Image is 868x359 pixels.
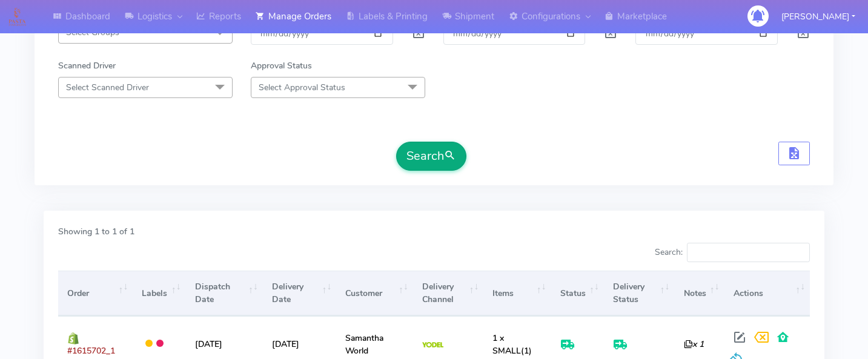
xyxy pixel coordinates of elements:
[66,82,149,93] span: Select Scanned Driver
[67,345,115,357] span: #1615702_1
[263,271,336,316] th: Delivery Date: activate to sort column ascending
[655,243,810,262] label: Search:
[684,338,704,350] i: x 1
[483,271,551,316] th: Items: activate to sort column ascending
[58,225,134,238] label: Showing 1 to 1 of 1
[413,271,484,316] th: Delivery Channel: activate to sort column ascending
[724,271,810,316] th: Actions: activate to sort column ascending
[772,4,864,29] button: [PERSON_NAME]
[58,59,116,72] label: Scanned Driver
[674,271,724,316] th: Notes: activate to sort column ascending
[492,332,532,357] span: (1)
[251,59,312,72] label: Approval Status
[551,271,604,316] th: Status: activate to sort column ascending
[58,271,133,316] th: Order: activate to sort column ascending
[336,271,412,316] th: Customer: activate to sort column ascending
[67,332,79,344] img: shopify.png
[259,82,345,93] span: Select Approval Status
[133,271,185,316] th: Labels: activate to sort column ascending
[185,271,262,316] th: Dispatch Date: activate to sort column ascending
[396,142,466,171] button: Search
[492,332,521,357] span: 1 x SMALL
[687,243,810,262] input: Search:
[604,271,675,316] th: Delivery Status: activate to sort column ascending
[422,342,443,348] img: Yodel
